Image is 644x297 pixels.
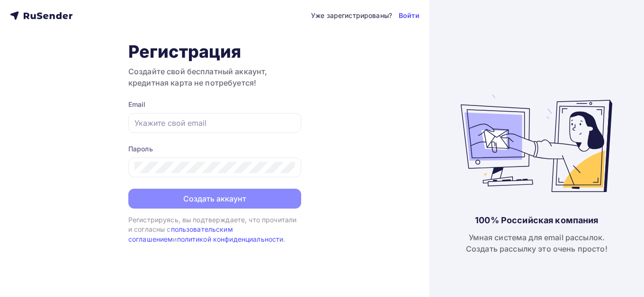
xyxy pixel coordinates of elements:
[399,11,420,20] a: Войти
[128,100,301,109] div: Email
[128,189,301,209] button: Создать аккаунт
[128,66,301,88] h3: Создайте свой бесплатный аккаунт, кредитная карта не потребуется!
[311,11,392,20] div: Уже зарегистрированы?
[134,117,295,129] input: Укажите свой email
[466,232,608,254] div: Умная система для email рассылок. Создать рассылку это очень просто!
[475,215,598,226] div: 100% Российская компания
[128,215,301,244] div: Регистрируясь, вы подтверждаете, что прочитали и согласны с и .
[128,225,233,243] a: пользовательским соглашением
[128,144,301,154] div: Пароль
[128,41,301,62] h1: Регистрация
[177,235,284,243] a: политикой конфиденциальности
